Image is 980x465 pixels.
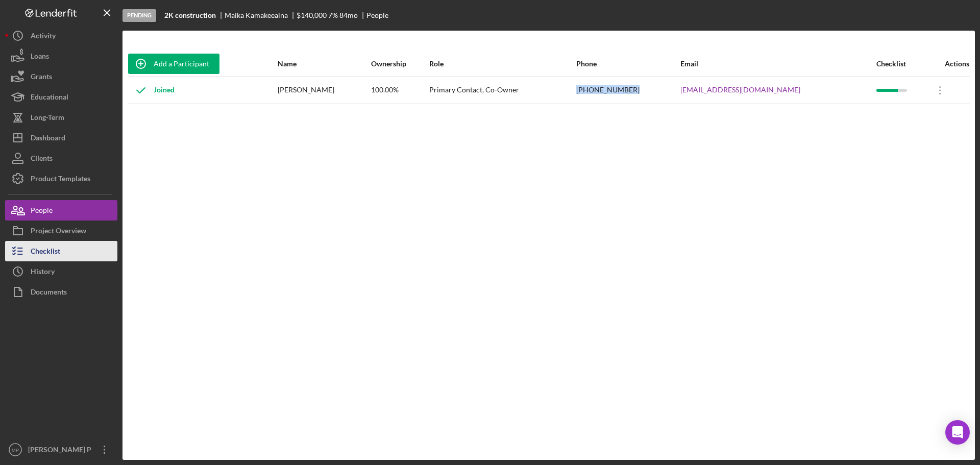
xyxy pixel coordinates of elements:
[31,282,67,305] div: Documents
[328,11,338,19] div: 7 %
[31,87,68,110] div: Educational
[154,54,209,74] div: Add a Participant
[31,261,55,284] div: History
[31,200,53,223] div: People
[339,11,358,19] div: 84 mo
[5,66,117,87] button: Grants
[12,447,19,453] text: MP
[297,11,327,19] span: $140,000
[5,107,117,128] button: Long-Term
[31,168,90,191] div: Product Templates
[5,87,117,107] button: Educational
[5,46,117,66] button: Loans
[429,60,575,68] div: Role
[680,86,800,94] a: [EMAIL_ADDRESS][DOMAIN_NAME]
[5,439,117,460] button: MP[PERSON_NAME] P
[225,11,297,19] div: Maika Kamakeeaina
[122,9,156,22] div: Pending
[576,78,679,103] div: [PHONE_NUMBER]
[31,46,49,69] div: Loans
[164,11,216,19] b: 2K construction
[5,221,117,241] button: Project Overview
[26,439,92,462] div: [PERSON_NAME] P
[31,241,60,264] div: Checklist
[31,148,53,171] div: Clients
[5,168,117,189] button: Product Templates
[876,60,926,68] div: Checklist
[945,420,970,445] div: Open Intercom Messenger
[5,200,117,221] button: People
[5,282,117,302] button: Documents
[128,54,219,74] button: Add a Participant
[371,78,429,103] div: 100.00%
[31,221,86,243] div: Project Overview
[680,60,875,68] div: Email
[366,11,388,19] div: People
[429,78,575,103] div: Primary Contact, Co-Owner
[5,148,117,168] button: Clients
[371,60,429,68] div: Ownership
[5,261,117,282] button: History
[31,128,65,151] div: Dashboard
[31,26,56,48] div: Activity
[5,26,117,46] button: Activity
[31,107,64,130] div: Long-Term
[31,66,52,89] div: Grants
[5,241,117,261] button: Checklist
[5,128,117,148] button: Dashboard
[576,60,679,68] div: Phone
[927,60,969,68] div: Actions
[278,60,370,68] div: Name
[128,78,175,103] div: Joined
[278,78,370,103] div: [PERSON_NAME]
